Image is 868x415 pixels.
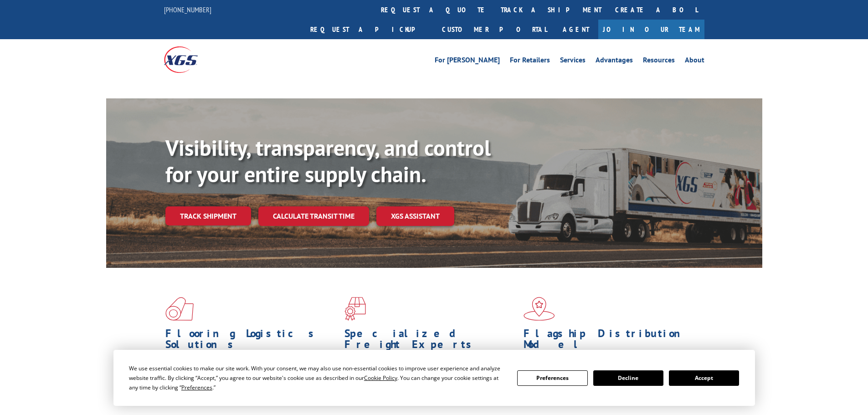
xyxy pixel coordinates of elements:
[165,328,338,354] h1: Flooring Logistics Solutions
[435,56,500,67] a: For [PERSON_NAME]
[524,328,696,354] h1: Flagship Distribution Model
[113,350,755,406] div: Cookie Consent Prompt
[181,384,212,391] span: Preferences
[598,20,704,39] a: Join Our Team
[344,328,517,354] h1: Specialized Freight Experts
[593,370,663,386] button: Decline
[376,206,454,226] a: XGS ASSISTANT
[554,20,598,39] a: Agent
[165,297,194,321] img: xgs-icon-total-supply-chain-intelligence-red
[364,374,397,382] span: Cookie Policy
[560,56,586,67] a: Services
[510,56,550,67] a: For Retailers
[643,56,675,67] a: Resources
[164,5,211,14] a: [PHONE_NUMBER]
[258,206,369,226] a: Calculate transit time
[517,370,587,386] button: Preferences
[669,370,739,386] button: Accept
[129,364,506,392] div: We use essential cookies to make our site work. With your consent, we may also use non-essential ...
[303,20,435,39] a: Request a pickup
[524,297,555,321] img: xgs-icon-flagship-distribution-model-red
[165,133,491,188] b: Visibility, transparency, and control for your entire supply chain.
[596,56,633,67] a: Advantages
[165,206,251,225] a: Track shipment
[344,297,366,321] img: xgs-icon-focused-on-flooring-red
[435,20,554,39] a: Customer Portal
[685,56,704,67] a: About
